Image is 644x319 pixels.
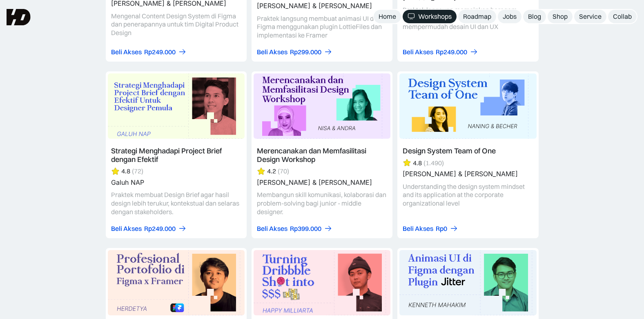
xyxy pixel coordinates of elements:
[403,224,458,233] a: Beli AksesRp0
[418,12,452,21] div: Workshops
[144,48,176,56] div: Rp249.000
[374,10,401,23] a: Home
[528,12,541,21] div: Blog
[111,224,187,233] a: Beli AksesRp249.000
[403,224,433,233] div: Beli Akses
[379,12,396,21] div: Home
[290,48,321,56] div: Rp299.000
[403,48,478,56] a: Beli AksesRp249.000
[503,12,517,21] div: Jobs
[257,48,332,56] a: Beli AksesRp299.000
[458,10,496,23] a: Roadmap
[144,224,176,233] div: Rp249.000
[613,12,632,21] div: Collab
[257,48,287,56] div: Beli Akses
[257,224,332,233] a: Beli AksesRp399.000
[257,224,287,233] div: Beli Akses
[523,10,546,23] a: Blog
[498,10,521,23] a: Jobs
[111,224,142,233] div: Beli Akses
[111,48,187,56] a: Beli AksesRp249.000
[403,48,433,56] div: Beli Akses
[436,48,467,56] div: Rp249.000
[436,224,447,233] div: Rp0
[111,48,142,56] div: Beli Akses
[463,12,491,21] div: Roadmap
[290,224,321,233] div: Rp399.000
[548,10,573,23] a: Shop
[553,12,568,21] div: Shop
[574,10,606,23] a: Service
[608,10,637,23] a: Collab
[579,12,602,21] div: Service
[403,10,457,23] a: Workshops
